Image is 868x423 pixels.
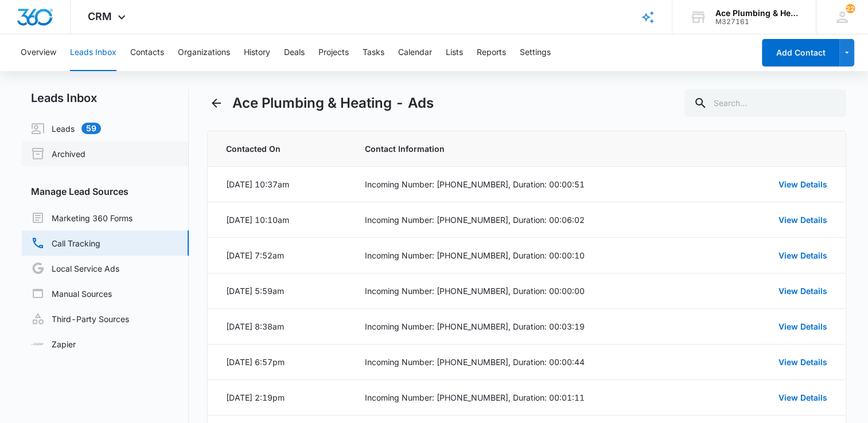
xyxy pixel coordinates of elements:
div: account id [715,18,799,26]
div: Incoming Number: [PHONE_NUMBER], Duration: 00:00:10 [365,249,710,261]
button: Projects [318,34,349,71]
button: Tasks [363,34,384,71]
div: Incoming Number: [PHONE_NUMBER], Duration: 00:01:11 [365,391,710,404]
button: Overview [21,34,56,71]
a: Call Tracking [31,236,100,250]
button: History [244,34,270,71]
a: Zapier [31,338,76,350]
div: Incoming Number: [PHONE_NUMBER], Duration: 00:00:44 [365,356,710,368]
div: [DATE] 10:37am [226,178,289,190]
a: Archived [31,147,85,160]
a: View Details [779,393,827,402]
button: Leads Inbox [70,34,116,71]
div: notifications count [846,4,855,13]
h1: Ace Plumbing & Heating - Ads [232,93,434,113]
a: Local Service Ads [31,261,119,275]
span: Contact Information [365,143,710,155]
input: Search... [684,89,846,117]
span: Contacted On [226,143,337,155]
a: View Details [779,250,827,260]
a: View Details [779,286,827,296]
span: CRM [88,10,112,22]
a: Leads59 [31,122,101,135]
button: Add Contact [762,39,839,66]
button: Organizations [178,34,230,71]
div: [DATE] 6:57pm [226,356,285,368]
button: Reports [477,34,506,71]
div: [DATE] 7:52am [226,249,284,261]
div: [DATE] 10:10am [226,214,289,226]
button: Lists [446,34,463,71]
a: View Details [779,215,827,225]
div: Incoming Number: [PHONE_NUMBER], Duration: 00:06:02 [365,214,710,226]
div: [DATE] 2:19pm [226,391,285,404]
div: Incoming Number: [PHONE_NUMBER], Duration: 00:03:19 [365,320,710,332]
div: [DATE] 5:59am [226,285,284,297]
div: [DATE] 8:38am [226,320,284,332]
button: Settings [520,34,551,71]
h2: Leads Inbox [22,89,189,107]
button: Deals [284,34,305,71]
a: Manual Sources [31,287,112,300]
span: 22 [846,4,855,13]
a: Third-Party Sources [31,312,129,326]
div: Incoming Number: [PHONE_NUMBER], Duration: 00:00:51 [365,178,710,190]
button: Calendar [398,34,432,71]
a: Marketing 360 Forms [31,211,133,225]
div: Incoming Number: [PHONE_NUMBER], Duration: 00:00:00 [365,285,710,297]
div: account name [715,9,799,18]
a: View Details [779,322,827,331]
a: View Details [779,357,827,367]
h3: Manage Lead Sources [22,185,189,198]
button: Back [207,94,225,112]
a: View Details [779,179,827,189]
button: Contacts [130,34,164,71]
